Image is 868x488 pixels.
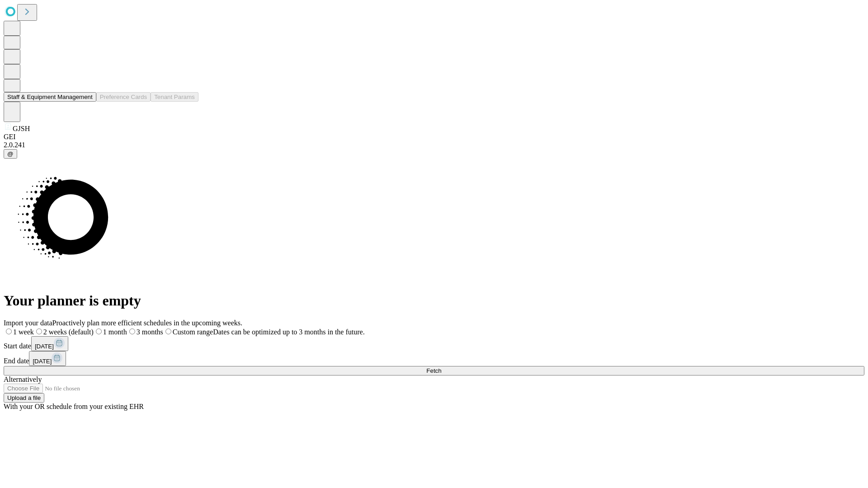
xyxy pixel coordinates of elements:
span: Import your data [4,319,52,327]
button: Fetch [4,366,864,375]
input: 2 weeks (default) [36,328,42,334]
h1: Your planner is empty [4,292,864,309]
button: [DATE] [29,351,66,366]
input: 1 month [96,328,102,334]
span: GJSH [13,125,30,132]
span: Dates can be optimized up to 3 months in the future. [213,328,364,336]
span: [DATE] [33,358,52,365]
span: 1 month [103,328,127,336]
span: [DATE] [35,343,54,350]
span: 3 months [137,328,163,336]
span: @ [7,150,14,157]
button: [DATE] [31,336,68,351]
span: Alternatively [4,375,42,383]
div: Start date [4,336,864,351]
button: Upload a file [4,393,44,403]
div: 2.0.241 [4,141,864,149]
button: Tenant Params [151,92,198,102]
div: End date [4,351,864,366]
span: 2 weeks (default) [43,328,94,336]
button: Staff & Equipment Management [4,92,96,102]
span: With your OR schedule from your existing EHR [4,403,144,410]
input: 1 week [6,328,12,334]
button: @ [4,149,17,159]
div: GEI [4,133,864,141]
span: Custom range [173,328,213,336]
button: Preference Cards [96,92,151,102]
input: 3 months [129,328,135,334]
input: Custom rangeDates can be optimized up to 3 months in the future. [165,328,171,334]
span: 1 week [13,328,34,336]
span: Proactively plan more efficient schedules in the upcoming weeks. [52,319,242,327]
span: Fetch [426,367,441,374]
